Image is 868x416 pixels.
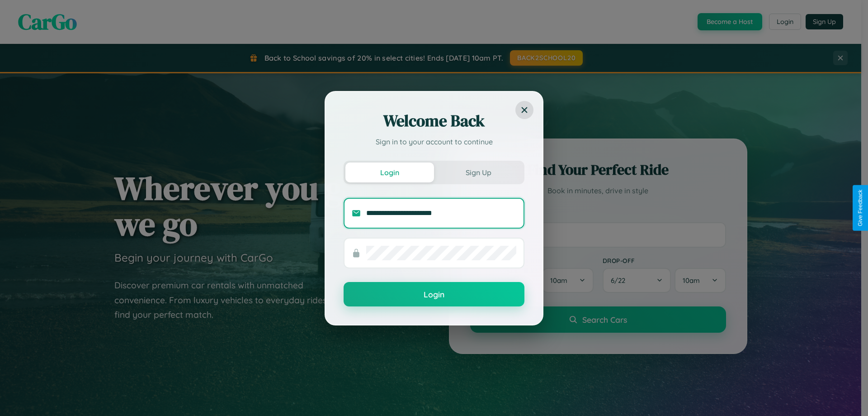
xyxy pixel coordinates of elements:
[345,163,434,182] button: Login
[344,282,524,306] button: Login
[344,110,524,132] h2: Welcome Back
[857,190,863,226] div: Give Feedback
[344,136,524,147] p: Sign in to your account to continue
[434,163,523,182] button: Sign Up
